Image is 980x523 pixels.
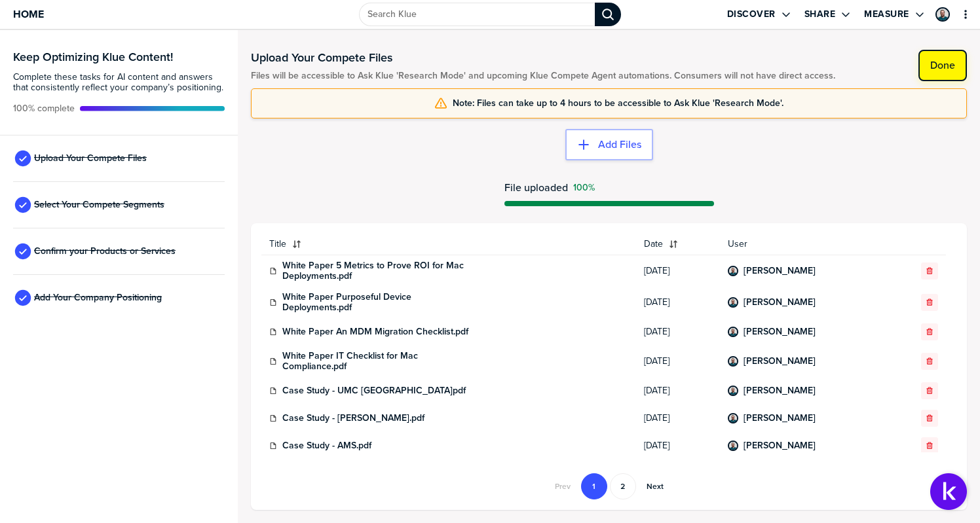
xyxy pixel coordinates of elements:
span: Select Your Compete Segments [34,200,164,210]
span: [DATE] [644,356,712,367]
span: Date [644,239,663,249]
a: White Paper An MDM Migration Checklist.pdf [282,327,468,337]
div: Josh Thornton [728,297,738,308]
input: Search Klue [359,3,595,26]
span: [DATE] [644,297,712,308]
label: Measure [864,9,909,20]
img: 4e03c1bb0e98fd853466c5af4a84e1f0-sml.png [937,9,949,20]
button: Date [636,234,720,255]
span: File uploaded [504,182,568,193]
a: White Paper IT Checklist for Mac Compliance.pdf [282,351,479,372]
label: Discover [727,9,776,20]
a: [PERSON_NAME] [744,441,816,451]
a: [PERSON_NAME] [744,356,816,367]
span: Active [13,103,75,114]
a: Edit Profile [934,6,951,23]
div: Josh Thornton [935,7,950,22]
span: Add Your Company Positioning [34,293,162,303]
label: Share [804,9,836,20]
img: 4e03c1bb0e98fd853466c5af4a84e1f0-sml.png [729,387,737,395]
span: [DATE] [644,441,712,451]
span: Complete these tasks for AI content and answers that consistently reflect your company’s position... [13,72,225,93]
span: Confirm your Products or Services [34,246,176,257]
h1: Upload Your Compete Files [251,50,835,65]
a: [PERSON_NAME] [744,413,816,424]
span: Upload Your Compete Files [34,153,147,164]
a: Case Study - AMS.pdf [282,441,371,451]
a: White Paper Purposeful Device Deployments.pdf [282,292,479,313]
span: Title [269,239,286,249]
img: 4e03c1bb0e98fd853466c5af4a84e1f0-sml.png [729,328,737,336]
a: [PERSON_NAME] [744,266,816,276]
div: Josh Thornton [728,356,738,367]
img: 4e03c1bb0e98fd853466c5af4a84e1f0-sml.png [729,267,737,275]
span: [DATE] [644,327,712,337]
a: Case Study - [PERSON_NAME].pdf [282,413,424,424]
span: [DATE] [644,386,712,396]
label: Add Files [598,138,641,151]
img: 4e03c1bb0e98fd853466c5af4a84e1f0-sml.png [729,298,737,306]
span: Home [13,9,44,20]
a: [PERSON_NAME] [744,327,816,337]
img: 4e03c1bb0e98fd853466c5af4a84e1f0-sml.png [729,357,737,365]
button: Go to next page [639,473,671,499]
img: 4e03c1bb0e98fd853466c5af4a84e1f0-sml.png [729,442,737,450]
button: Done [918,50,967,81]
div: Josh Thornton [728,441,738,451]
button: Go to page 2 [610,473,636,499]
span: [DATE] [644,413,712,424]
div: Josh Thornton [728,266,738,276]
span: Note: Files can take up to 4 hours to be accessible to Ask Klue 'Research Mode'. [453,98,783,109]
a: White Paper 5 Metrics to Prove ROI for Mac Deployments.pdf [282,261,479,281]
h3: Keep Optimizing Klue Content! [13,51,225,63]
a: [PERSON_NAME] [744,386,816,396]
div: Search Klue [595,3,621,26]
button: Title [261,234,635,255]
img: 4e03c1bb0e98fd853466c5af4a84e1f0-sml.png [729,414,737,422]
span: User [728,239,884,249]
label: Done [930,59,955,72]
button: Open Support Center [930,473,967,510]
div: Josh Thornton [728,327,738,337]
span: Success [573,183,595,193]
button: Add Files [565,129,653,160]
a: Case Study - UMC [GEOGRAPHIC_DATA]pdf [282,386,466,396]
div: Josh Thornton [728,413,738,424]
span: Files will be accessible to Ask Klue 'Research Mode' and upcoming Klue Compete Agent automations.... [251,71,835,81]
nav: Pagination Navigation [546,473,673,499]
a: [PERSON_NAME] [744,297,816,308]
button: Go to previous page [547,473,578,499]
div: Josh Thornton [728,386,738,396]
span: [DATE] [644,266,712,276]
